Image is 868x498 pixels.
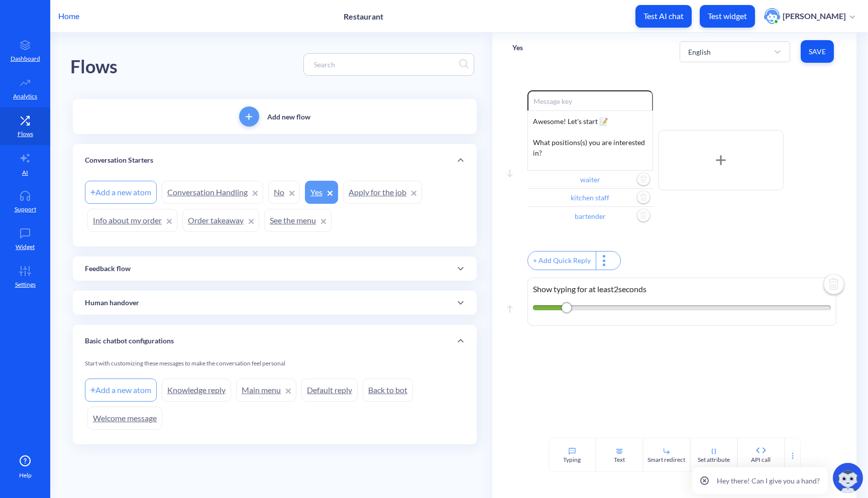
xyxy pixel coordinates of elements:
[13,92,37,101] p: Analytics
[239,106,259,127] button: add
[236,379,296,402] a: Main menu
[15,280,36,289] p: Settings
[528,252,596,270] div: + Add Quick Reply
[58,10,79,22] p: Home
[85,379,157,402] div: Add a new atom
[801,40,834,63] button: Save
[708,11,747,21] p: Test widget
[527,110,653,171] div: Awesome! Let's start 📝 What positions(s) you are interested in?
[19,471,32,480] span: Help
[85,359,465,376] div: Start with customizing these messages to make the conversation feel personal
[343,181,422,204] a: Apply for the job
[363,379,413,402] a: Back to bot
[22,168,28,177] p: AI
[688,46,711,57] div: English
[563,455,581,464] div: Typing
[631,171,656,189] button: Delete
[73,325,477,357] div: Basic chatbot configurations
[162,181,263,204] a: Conversation Handling
[698,455,730,464] div: Set attribute
[527,171,653,189] input: Button title
[85,336,174,346] p: Basic chatbot configurations
[16,242,35,252] p: Widget
[833,463,863,493] img: copilot-icon.svg
[764,8,780,24] img: user photo
[643,11,684,21] p: Test AI chat
[87,209,177,232] a: Info about my order
[309,59,459,70] input: Search
[15,205,36,214] p: Support
[527,189,653,207] input: Button title
[809,47,826,57] span: Save
[264,209,332,232] a: See the menu
[268,181,300,204] a: No
[162,379,231,402] a: Knowledge reply
[73,257,477,281] div: Feedback flow
[647,455,685,464] div: Smart redirect
[751,455,771,464] div: API call
[636,172,651,187] img: delete
[717,475,820,486] p: Hey there! Can I give you a hand?
[636,208,651,223] img: delete
[85,155,153,166] p: Conversation Starters
[85,264,131,274] p: Feedback flow
[344,12,383,21] p: Restaurant
[73,144,477,176] div: Conversation Starters
[87,407,162,430] a: Welcome message
[70,53,118,81] div: Flows
[636,190,651,205] img: delete
[267,111,310,122] p: Add new flow
[700,5,755,28] button: Test widget
[635,5,692,28] button: Test AI chat
[301,379,358,402] a: Default reply
[631,207,656,225] button: Delete
[533,283,831,295] p: Show typing for at least 2 seconds
[822,273,846,297] img: delete
[182,209,259,232] a: Order takeaway
[631,189,656,207] button: Delete
[512,43,523,53] p: Yes
[759,7,860,25] button: user photo[PERSON_NAME]
[11,54,40,63] p: Dashboard
[783,11,846,22] p: [PERSON_NAME]
[73,291,477,315] div: Human handover
[614,455,625,464] div: Text
[305,181,338,204] a: Yes
[527,90,653,110] input: Message key
[527,207,653,225] input: Button title
[85,181,157,204] div: Add a new atom
[85,298,139,308] p: Human handover
[18,130,33,139] p: Flows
